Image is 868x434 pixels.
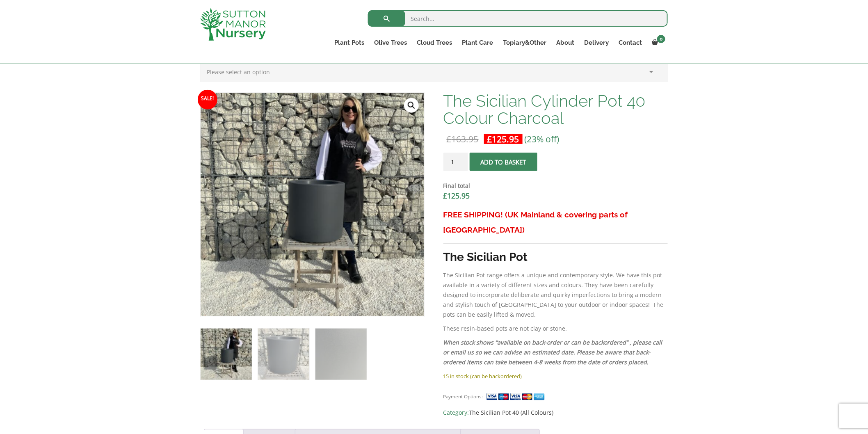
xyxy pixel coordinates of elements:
input: Product quantity [443,153,468,171]
a: Plant Care [457,37,498,48]
span: Category: [443,408,668,418]
h3: FREE SHIPPING! (UK Mainland & covering parts of [GEOGRAPHIC_DATA]) [443,207,668,238]
span: £ [487,133,492,145]
bdi: 163.95 [447,133,479,145]
a: Plant Pots [329,37,369,48]
p: 15 in stock (can be backordered) [443,371,668,381]
a: The Sicilian Pot 40 (All Colours) [469,409,554,416]
span: 0 [657,35,665,43]
p: These resin-based pots are not clay or stone. [443,324,668,333]
a: View full-screen image gallery [404,98,419,113]
small: Payment Options: [443,393,483,400]
bdi: 125.95 [487,133,519,145]
span: (23% off) [525,133,560,145]
strong: The Sicilian Pot [443,250,528,264]
a: Topiary&Other [498,37,551,48]
a: Olive Trees [369,37,412,48]
p: The Sicilian Pot range offers a unique and contemporary style. We have this pot available in a va... [443,270,668,320]
bdi: 125.95 [443,191,470,201]
img: The Sicilian Cylinder Pot 40 Colour Charcoal - IMG 8072 scaled [424,93,648,316]
a: 0 [647,37,668,48]
span: £ [447,133,452,145]
a: Delivery [579,37,614,48]
em: When stock shows “available on back-order or can be backordered” , please call or email us so we ... [443,338,662,366]
a: Cloud Trees [412,37,457,48]
button: Add to basket [470,153,537,171]
img: payment supported [486,393,548,401]
a: Contact [614,37,647,48]
img: The Sicilian Cylinder Pot 40 Colour Charcoal [201,329,252,380]
h1: The Sicilian Cylinder Pot 40 Colour Charcoal [443,92,668,127]
img: logo [200,8,266,41]
dt: Final total [443,181,668,191]
img: The Sicilian Cylinder Pot 40 Colour Charcoal - Image 3 [315,329,367,380]
a: About [551,37,579,48]
span: £ [443,191,448,201]
input: Search... [368,10,668,27]
span: Sale! [198,90,217,110]
img: The Sicilian Cylinder Pot 40 Colour Charcoal - Image 2 [258,329,309,380]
